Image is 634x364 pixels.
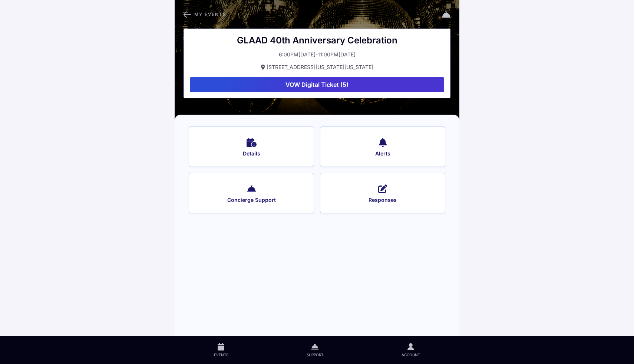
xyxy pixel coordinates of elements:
button: My Events [184,10,227,19]
span: My Events [194,12,227,16]
button: 6:00PM[DATE]-11:00PM[DATE] [190,50,444,59]
span: Account [402,352,420,357]
span: Events [214,352,228,357]
span: Alerts [330,150,435,157]
a: Account [363,336,459,364]
span: Concierge Support [199,197,304,203]
div: 6:00PM[DATE] [279,50,316,59]
span: Details [199,150,304,157]
button: [STREET_ADDRESS][US_STATE][US_STATE] [190,63,444,71]
div: GLAAD 40th Anniversary Celebration [190,35,444,46]
a: Support [267,336,362,364]
button: Details [189,127,314,167]
button: Concierge Support [189,173,314,213]
div: 11:00PM[DATE] [318,50,356,59]
span: Responses [330,197,435,203]
span: [STREET_ADDRESS][US_STATE][US_STATE] [267,64,373,70]
a: Events [175,336,267,364]
button: VOW Digital Ticket (5) [190,77,444,92]
button: Responses [320,173,445,213]
button: Alerts [320,127,445,167]
span: Support [307,352,323,357]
